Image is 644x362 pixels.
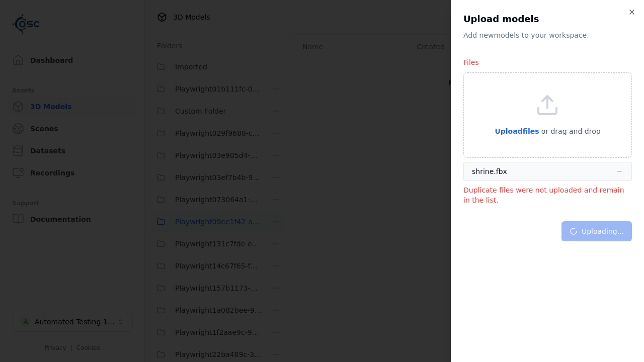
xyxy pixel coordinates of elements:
span: Upload files [495,127,539,135]
p: Add new model s to your workspace. [463,30,632,40]
div: shrine.fbx [472,166,507,176]
p: or drag and drop [539,125,601,137]
label: Files [463,58,479,66]
p: Duplicate files were not uploaded and remain in the list. [463,185,632,205]
h2: Upload models [463,12,632,26]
